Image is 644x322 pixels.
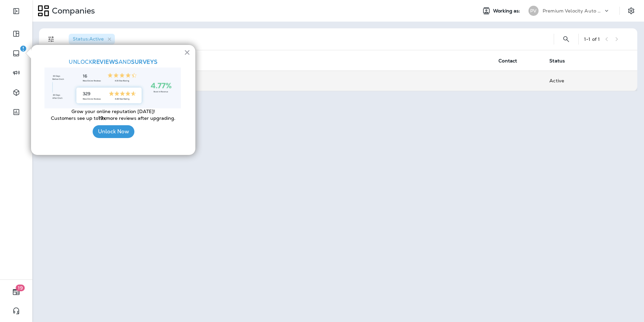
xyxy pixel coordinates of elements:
span: more reviews after upgrading. [106,115,175,121]
td: Active [544,71,592,91]
span: 19 [16,285,25,291]
button: Filters [44,32,58,46]
button: Expand Sidebar [7,4,26,18]
p: Premium Velocity Auto dba Jiffy Lube [543,8,603,14]
button: Close [184,47,190,58]
span: UNLOCK [69,58,92,65]
strong: Reviews [92,58,119,65]
div: 1 - 1 of 1 [584,36,600,42]
span: Working as: [493,8,522,14]
button: Settings [625,5,637,17]
p: Companies [49,6,95,16]
p: Grow your online reputation [DATE]! [44,108,182,115]
span: Status : Active [73,36,104,42]
span: Customers see up to [51,115,98,121]
button: Unlock Now [93,125,134,138]
button: Search Companies [559,32,573,46]
span: and [119,58,131,65]
div: PV [528,6,539,16]
span: Contact [498,58,517,64]
strong: 19x [98,115,106,121]
strong: SURVEYS [131,58,158,65]
span: Status [549,58,565,64]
